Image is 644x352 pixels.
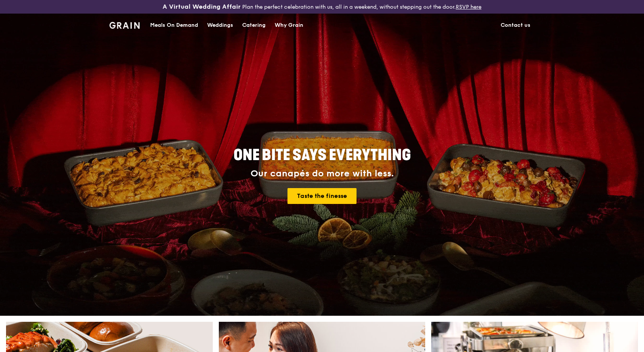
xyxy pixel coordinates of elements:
[456,4,481,10] a: RSVP here
[207,14,233,37] div: Weddings
[496,14,535,37] a: Contact us
[108,3,537,11] div: Plan the perfect celebration with us, all in a weekend, without stepping out the door.
[150,14,198,37] div: Meals On Demand
[287,188,357,204] a: Taste the finesse
[270,14,308,37] a: Why Grain
[275,14,303,37] div: Why Grain
[242,14,266,37] div: Catering
[186,168,458,179] div: Our canapés do more with less.
[234,146,411,164] span: ONE BITE SAYS EVERYTHING
[109,22,140,29] img: Grain
[109,13,140,36] a: GrainGrain
[238,14,270,37] a: Catering
[203,14,238,37] a: Weddings
[163,3,241,11] h3: A Virtual Wedding Affair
